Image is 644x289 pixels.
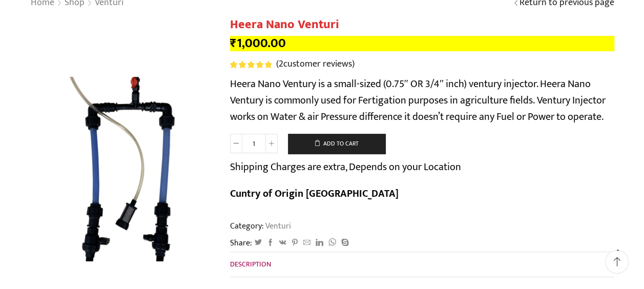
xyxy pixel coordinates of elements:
input: Product quantity [242,134,265,153]
span: Description [230,258,271,270]
h1: Heera Nano Venturi [230,17,614,32]
p: Shipping Charges are extra, Depends on your Location [230,159,461,175]
span: 2 [279,56,283,72]
span: Rated out of 5 based on customer ratings [230,61,272,68]
span: Share: [230,237,252,249]
span: Category: [230,220,291,232]
bdi: 1,000.00 [230,33,286,54]
span: 2 [230,61,274,68]
a: Description [230,252,614,277]
b: Cuntry of Origin [GEOGRAPHIC_DATA] [230,185,399,202]
a: (2customer reviews) [276,58,355,71]
span: ₹ [230,33,237,54]
a: Venturi [264,219,291,233]
p: Heera Nano Ventury is a small-sized (0.75″ OR 3/4″ inch) ventury injector. Heera Nano Ventury is ... [230,76,614,125]
div: Rated 5.00 out of 5 [230,61,272,68]
button: Add to cart [288,134,385,154]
